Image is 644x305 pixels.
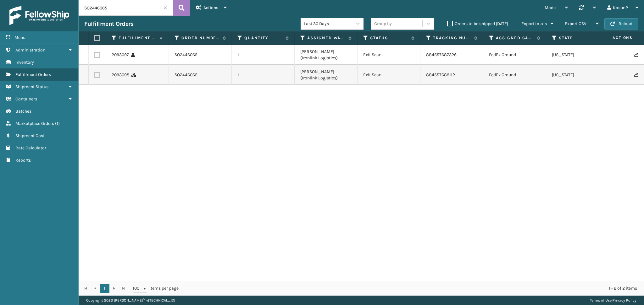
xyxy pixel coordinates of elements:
[370,35,408,41] label: Status
[181,35,219,41] label: Order Number
[15,47,45,53] span: Administration
[496,35,534,41] label: Assigned Carrier Service
[86,296,175,305] p: Copyright 2023 [PERSON_NAME]™ v [TECHNICAL_ID]
[358,45,420,65] td: Exit Scan
[634,53,638,57] i: Never Shipped
[187,285,637,292] div: 1 - 2 of 2 items
[15,145,46,151] span: Rate Calculator
[604,18,638,29] button: Reload
[295,65,358,85] td: [PERSON_NAME] (Ironlink Logistics)
[590,298,612,302] a: Terms of Use
[244,35,282,41] label: Quantity
[133,284,179,293] span: items per page
[175,72,197,78] a: SO2446065
[133,285,142,292] span: 100
[546,45,609,65] td: [US_STATE]
[358,65,420,85] td: Exit Scan
[14,35,25,40] span: Menu
[304,20,353,27] div: Last 30 Days
[426,72,455,78] a: 884557689112
[15,72,51,77] span: Fulfillment Orders
[374,20,392,27] div: Group by
[613,298,636,302] a: Privacy Policy
[447,21,508,26] label: Orders to be shipped [DATE]
[634,73,638,77] i: Never Shipped
[55,121,60,126] span: ( 1 )
[112,72,130,78] a: 2093098
[203,5,218,10] span: Actions
[232,45,295,65] td: 1
[175,52,197,58] a: SO2446065
[15,109,31,114] span: Batches
[433,35,471,41] label: Tracking Number
[15,84,48,89] span: Shipment Status
[483,45,546,65] td: FedEx Ground
[426,52,457,57] a: 884557687326
[483,65,546,85] td: FedEx Ground
[307,35,345,41] label: Assigned Warehouse
[84,20,133,28] h3: Fulfillment Orders
[15,121,54,126] span: Marketplace Orders
[295,45,358,65] td: [PERSON_NAME] (Ironlink Logistics)
[593,33,636,43] span: Actions
[559,35,597,41] label: State
[545,5,556,10] span: Mode
[15,60,34,65] span: Inventory
[15,96,37,102] span: Containers
[546,65,609,85] td: [US_STATE]
[100,284,109,293] a: 1
[565,21,586,26] span: Export CSV
[9,6,69,25] img: logo
[521,21,547,26] span: Export to .xls
[112,52,129,58] a: 2093097
[15,133,45,138] span: Shipment Cost
[119,35,157,41] label: Fulfillment Order Id
[232,65,295,85] td: 1
[590,296,636,305] div: |
[15,158,31,163] span: Reports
